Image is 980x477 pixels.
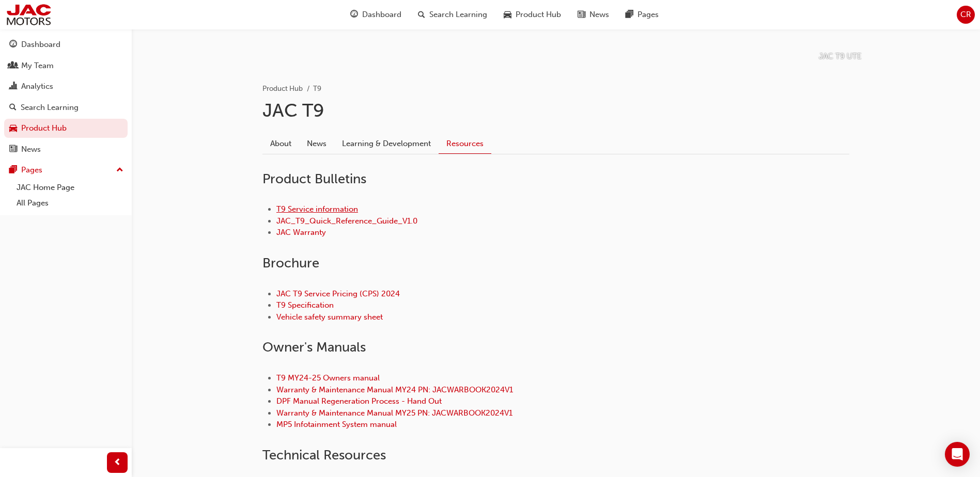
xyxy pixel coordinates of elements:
a: T9 Specification [276,300,334,310]
span: news-icon [578,8,585,21]
span: pages-icon [9,166,17,175]
span: search-icon [418,8,425,21]
span: news-icon [9,145,17,154]
span: News [589,9,609,21]
img: jac-portal [5,3,52,26]
a: About [262,134,299,153]
div: News [21,144,41,155]
h2: Product Bulletins [262,171,849,187]
a: Vehicle safety summary sheet [276,312,383,322]
span: chart-icon [9,82,17,91]
button: Pages [4,161,128,180]
a: Learning & Development [334,134,439,153]
span: Pages [637,9,659,21]
div: Open Intercom Messenger [945,442,970,467]
button: CR [957,6,975,24]
span: car-icon [504,8,511,21]
span: search-icon [9,103,17,113]
a: DPF Manual Regeneration Process - Hand Out [276,396,442,406]
a: All Pages [12,195,128,211]
div: Search Learning [21,102,79,114]
a: T9 MY24-25 Owners manual [276,373,380,383]
span: people-icon [9,61,17,71]
a: Dashboard [4,35,128,54]
a: JAC Warranty [276,228,326,237]
span: Dashboard [362,9,401,21]
a: JAC Home Page [12,180,128,196]
a: My Team [4,56,128,75]
a: JAC T9 Service Pricing (CPS) 2024 [276,289,400,298]
a: Warranty & Maintenance Manual MY25 PN: JACWARBOOK2024V1 [276,408,512,418]
h2: Brochure [262,255,849,272]
a: Warranty & Maintenance Manual MY24 PN: JACWARBOOK2024V1 [276,385,513,394]
span: guage-icon [350,8,358,21]
span: Search Learning [429,9,487,21]
a: guage-iconDashboard [342,4,410,25]
a: Product Hub [262,84,303,93]
a: T9 Service information [276,204,358,214]
div: Pages [21,164,42,176]
a: pages-iconPages [617,4,667,25]
a: search-iconSearch Learning [410,4,495,25]
a: MP5 Infotainment System manual [276,420,397,429]
p: JAC T9 UTE [819,51,862,62]
h2: Owner ' s Manuals [262,339,849,356]
a: car-iconProduct Hub [495,4,569,25]
a: Resources [439,134,491,154]
a: Search Learning [4,98,128,117]
span: pages-icon [626,8,633,21]
div: Dashboard [21,39,60,51]
a: JAC_T9_Quick_Reference_Guide_V1.0 [276,216,417,226]
span: prev-icon [114,456,121,469]
h2: Technical Resources [262,447,849,464]
a: Product Hub [4,119,128,138]
a: news-iconNews [569,4,617,25]
a: News [4,140,128,159]
li: T9 [313,83,321,95]
button: DashboardMy TeamAnalyticsSearch LearningProduct HubNews [4,33,128,161]
span: Product Hub [516,9,561,21]
span: guage-icon [9,40,17,50]
span: up-icon [116,164,123,177]
div: My Team [21,60,54,72]
a: Analytics [4,77,128,96]
h1: JAC T9 [262,99,849,122]
span: CR [960,9,971,21]
div: Analytics [21,81,53,92]
span: car-icon [9,124,17,133]
a: News [299,134,334,153]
